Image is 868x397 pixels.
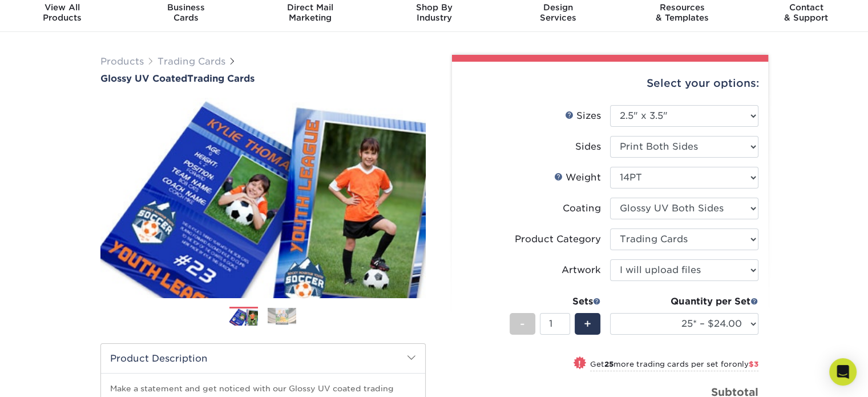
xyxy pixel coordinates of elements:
[229,307,258,327] img: Trading Cards 01
[744,2,868,23] div: & Support
[496,2,620,13] span: Design
[248,2,372,23] div: Marketing
[732,360,758,368] span: only
[101,344,425,373] h2: Product Description
[124,2,248,23] div: Cards
[372,2,496,23] div: Industry
[124,2,248,13] span: Business
[496,2,620,23] div: Services
[565,109,601,123] div: Sizes
[829,358,857,386] div: Open Intercom Messenger
[563,202,601,215] div: Coating
[100,56,144,67] a: Products
[461,62,759,105] div: Select your options:
[604,360,613,368] strong: 25
[620,2,744,13] span: Resources
[515,232,601,246] div: Product Category
[749,360,758,368] span: $3
[248,2,372,13] span: Direct Mail
[578,358,581,370] span: !
[554,171,601,185] div: Weight
[520,315,525,332] span: -
[100,73,187,84] span: Glossy UV Coated
[744,2,868,13] span: Contact
[562,263,601,277] div: Artwork
[510,295,601,308] div: Sets
[610,295,758,308] div: Quantity per Set
[590,360,758,371] small: Get more trading cards per set for
[158,56,225,67] a: Trading Cards
[575,140,601,154] div: Sides
[268,308,296,325] img: Trading Cards 02
[100,73,426,84] h1: Trading Cards
[372,2,496,13] span: Shop By
[584,315,591,332] span: +
[620,2,744,23] div: & Templates
[100,73,426,84] a: Glossy UV CoatedTrading Cards
[100,85,426,310] img: Glossy UV Coated 01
